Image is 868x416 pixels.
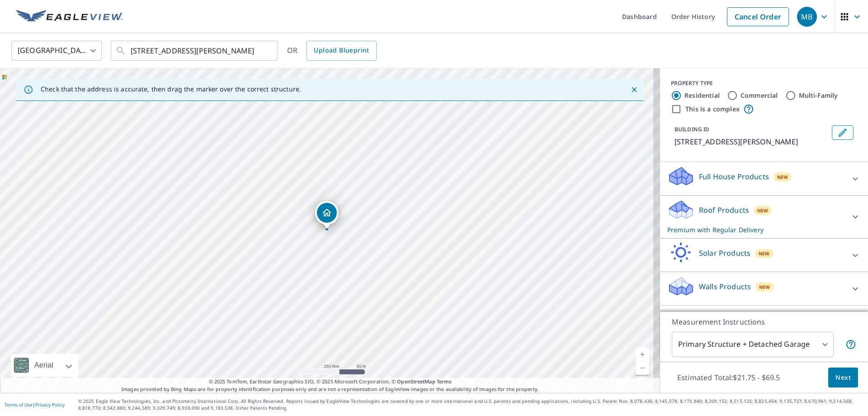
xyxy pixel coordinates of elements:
div: Solar ProductsNew [667,242,861,268]
label: This is a complex [685,105,740,114]
div: Aerial [32,354,56,377]
span: Next [835,372,851,383]
span: New [757,207,769,214]
p: Full House Products [699,171,769,182]
p: Roof Products [699,205,749,215]
div: Roof ProductsNewPremium with Regular Delivery [667,199,861,234]
div: Full House ProductsNew [667,166,861,191]
p: | [5,402,65,407]
span: New [777,173,788,181]
p: Walls Products [699,281,751,292]
label: Commercial [741,91,778,100]
span: © 2025 TomTom, Earthstar Geographics SIO, © 2025 Microsoft Corporation, © [209,378,452,386]
span: Your report will include the primary structure and a detached garage if one exists. [845,339,856,350]
button: Close [628,84,640,96]
div: Walls ProductsNew [667,276,861,301]
a: Privacy Policy [35,402,65,408]
div: Dropped pin, building 1, Residential property, 3275 Daniels Rd Ransomville, NY 14131 [315,201,339,229]
button: Edit building 1 [832,125,854,140]
a: Terms of Use [5,402,33,408]
p: Check that the address is accurate, then drag the marker over the correct structure. [41,85,301,93]
a: Current Level 17, Zoom Out [636,361,649,375]
p: © 2025 Eagle View Technologies, Inc. and Pictometry International Corp. All Rights Reserved. Repo... [78,398,863,411]
div: PROPERTY TYPE [671,79,857,87]
div: MB [797,7,817,27]
p: Solar Products [699,248,750,258]
p: [STREET_ADDRESS][PERSON_NAME] [675,136,828,147]
div: Aerial [11,354,78,377]
p: Estimated Total: $21.75 - $69.5 [670,368,788,387]
span: Upload Blueprint [314,45,369,56]
span: New [759,250,770,257]
p: Premium with Regular Delivery [667,225,844,234]
div: Primary Structure + Detached Garage [672,332,834,357]
a: Upload Blueprint [307,41,376,61]
a: OpenStreetMap [397,378,435,385]
p: Measurement Instructions [672,316,856,327]
div: [GEOGRAPHIC_DATA] [11,38,102,63]
a: Cancel Order [727,7,789,26]
div: OR [287,41,377,61]
a: Current Level 17, Zoom In [636,348,649,361]
span: New [759,283,770,291]
label: Residential [684,91,720,100]
a: Terms [437,378,452,385]
button: Next [828,368,858,388]
input: Search by address or latitude-longitude [131,38,259,63]
p: BUILDING ID [675,125,709,133]
label: Multi-Family [799,91,838,100]
img: EV Logo [16,10,123,24]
